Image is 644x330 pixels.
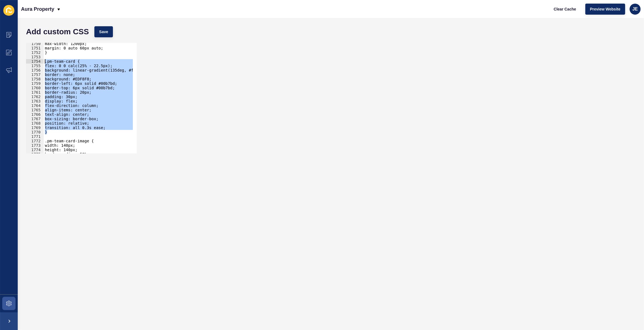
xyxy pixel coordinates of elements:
[26,90,44,95] div: 1761
[26,125,44,130] div: 1769
[26,152,44,156] div: 1775
[26,46,44,50] div: 1751
[26,139,44,143] div: 1772
[26,68,44,72] div: 1756
[26,134,44,139] div: 1771
[26,81,44,86] div: 1759
[585,4,625,15] button: Preview Website
[26,130,44,134] div: 1770
[632,6,638,12] span: JE
[26,41,44,46] div: 1750
[549,4,581,15] button: Clear Cache
[26,86,44,90] div: 1760
[26,29,89,35] h1: Add custom CSS
[26,72,44,77] div: 1757
[26,95,44,99] div: 1762
[26,121,44,125] div: 1768
[21,2,54,16] p: Aura Property
[26,50,44,55] div: 1752
[26,99,44,103] div: 1763
[26,148,44,152] div: 1774
[26,55,44,59] div: 1753
[26,143,44,148] div: 1773
[554,6,576,12] span: Clear Cache
[99,29,108,35] span: Save
[26,108,44,112] div: 1765
[26,59,44,64] div: 1754
[26,64,44,68] div: 1755
[94,26,113,37] button: Save
[26,103,44,108] div: 1764
[26,77,44,81] div: 1758
[26,112,44,117] div: 1766
[26,117,44,121] div: 1767
[590,6,620,12] span: Preview Website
